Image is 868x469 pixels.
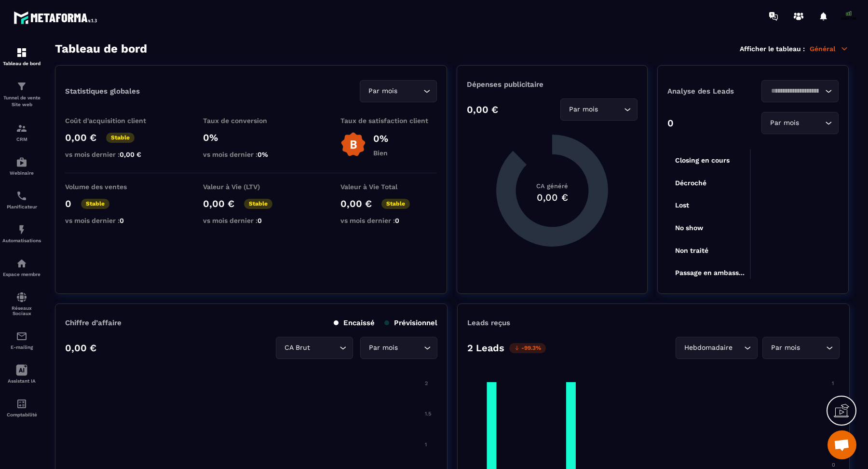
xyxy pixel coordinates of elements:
[2,40,41,73] a: formationformationTableau de bord
[16,224,27,235] img: automations
[2,272,41,277] p: Espace membre
[16,47,27,58] img: formation
[734,343,742,353] input: Search for option
[14,9,100,27] img: logo
[282,343,312,353] span: CA Brut
[2,238,41,243] p: Automatisations
[467,80,637,89] p: Dépenses publicitaire
[65,342,96,354] p: 0,00 €
[425,380,428,386] tspan: 2
[81,199,109,209] p: Stable
[366,343,400,353] span: Par mois
[16,156,27,168] img: automations
[65,117,162,124] p: Coût d'acquisition client
[203,198,234,209] p: 0,00 €
[203,132,299,143] p: 0%
[340,132,366,157] img: b-badge-o.b3b20ee6.svg
[832,380,834,386] tspan: 1
[16,291,27,303] img: social-network
[810,44,849,53] p: Général
[340,117,437,124] p: Taux de satisfaction client
[373,149,388,157] p: Bien
[2,73,41,115] a: formationformationTunnel de vente Site web
[16,81,27,92] img: formation
[2,305,41,316] p: Réseaux Sociaux
[675,247,708,254] tspan: Non traité
[2,345,41,350] p: E-mailing
[65,87,140,96] p: Statistiques globales
[2,149,41,183] a: automationsautomationsWebinaire
[2,204,41,209] p: Planificateur
[509,343,546,353] p: -99.3%
[675,224,704,232] tspan: No show
[258,151,268,158] span: 0%
[203,217,299,224] p: vs mois dernier :
[65,318,122,327] p: Chiffre d’affaire
[425,441,427,448] tspan: 1
[762,337,840,359] div: Search for option
[120,151,141,158] span: 0,00 €
[203,117,299,124] p: Taux de conversion
[366,86,399,97] span: Par mois
[2,391,41,425] a: accountantaccountantComptabilité
[2,378,41,384] p: Assistant IA
[395,217,399,224] span: 0
[340,198,372,209] p: 0,00 €
[106,133,135,143] p: Stable
[203,151,299,158] p: vs mois dernier :
[55,42,147,55] h3: Tableau de bord
[600,104,622,115] input: Search for option
[768,86,823,97] input: Search for option
[2,137,41,142] p: CRM
[682,343,734,353] span: Hebdomadaire
[2,357,41,391] a: Assistant IA
[675,269,745,277] tspan: Passage en ambass...
[467,318,510,327] p: Leads reçus
[16,258,27,269] img: automations
[560,98,637,121] div: Search for option
[65,183,162,191] p: Volume des ventes
[467,104,498,115] p: 0,00 €
[16,190,27,202] img: scheduler
[2,95,41,108] p: Tunnel de vente Site web
[2,217,41,250] a: automationsautomationsAutomatisations
[769,343,802,353] span: Par mois
[400,343,421,353] input: Search for option
[244,199,272,209] p: Stable
[373,133,388,144] p: 0%
[258,217,262,224] span: 0
[827,430,856,459] div: Ouvrir le chat
[65,151,162,158] p: vs mois dernier :
[334,318,375,327] p: Encaissé
[675,179,706,187] tspan: Décroché
[761,112,839,134] div: Search for option
[667,117,674,129] p: 0
[340,183,437,191] p: Valeur à Vie Total
[675,156,730,165] tspan: Closing en cours
[16,331,27,342] img: email
[740,45,805,53] p: Afficher le tableau :
[832,462,835,468] tspan: 0
[768,118,801,128] span: Par mois
[761,80,839,102] div: Search for option
[676,337,758,359] div: Search for option
[2,61,41,66] p: Tableau de bord
[65,198,71,209] p: 0
[65,132,96,143] p: 0,00 €
[312,343,337,353] input: Search for option
[675,201,689,209] tspan: Lost
[2,284,41,323] a: social-networksocial-networkRéseaux Sociaux
[381,199,410,209] p: Stable
[802,343,824,353] input: Search for option
[2,250,41,284] a: automationsautomationsEspace membre
[384,318,437,327] p: Prévisionnel
[203,183,299,191] p: Valeur à Vie (LTV)
[667,87,753,96] p: Analyse des Leads
[340,217,437,224] p: vs mois dernier :
[360,80,437,102] div: Search for option
[801,118,823,128] input: Search for option
[467,342,504,354] p: 2 Leads
[399,86,421,97] input: Search for option
[2,183,41,217] a: schedulerschedulerPlanificateur
[2,170,41,176] p: Webinaire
